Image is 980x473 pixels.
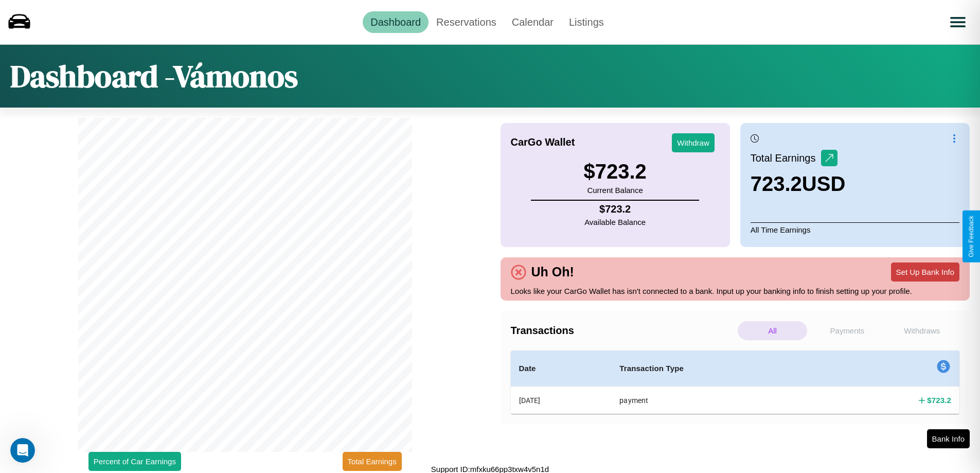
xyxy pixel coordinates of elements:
th: [DATE] [511,387,612,414]
h4: Transaction Type [619,362,816,375]
h1: Dashboard - Vámonos [10,55,298,97]
p: All Time Earnings [751,222,959,237]
h3: 723.2 USD [751,172,846,196]
a: Calendar [504,11,561,33]
button: Set Up Bank Info [891,262,959,282]
p: Total Earnings [751,149,821,167]
th: payment [611,387,825,414]
table: simple table [511,351,960,414]
p: Current Balance [583,183,646,197]
div: Give Feedback [968,216,975,257]
iframe: Intercom live chat [10,438,35,463]
p: Looks like your CarGo Wallet has isn't connected to a bank. Input up your banking info to finish ... [511,284,960,298]
p: Payments [812,321,882,340]
a: Reservations [429,11,504,33]
button: Total Earnings [343,452,402,471]
button: Withdraw [672,133,715,152]
a: Dashboard [363,11,429,33]
p: Available Balance [584,215,646,229]
button: Bank Info [927,429,970,448]
h4: Uh Oh! [526,265,579,279]
h4: $ 723.2 [584,203,646,215]
h4: Transactions [511,325,735,337]
a: Listings [561,11,612,33]
p: All [738,321,807,340]
button: Open menu [943,8,972,37]
button: Percent of Car Earnings [88,452,181,471]
h4: Date [519,362,603,375]
h4: CarGo Wallet [511,136,575,148]
h3: $ 723.2 [583,160,646,183]
p: Withdraws [887,321,957,340]
h4: $ 723.2 [927,395,951,406]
